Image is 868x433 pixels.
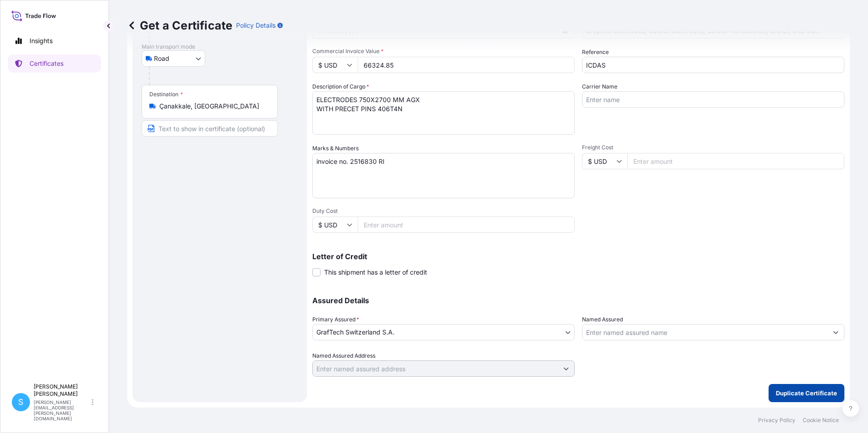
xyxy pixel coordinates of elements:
[582,91,844,108] input: Enter name
[312,297,844,304] p: Assured Details
[803,417,839,424] a: Cookie Notice
[312,324,575,340] button: GrafTech Switzerland S.A.
[776,389,837,398] p: Duplicate Certificate
[34,399,90,421] p: [PERSON_NAME][EMAIL_ADDRESS][PERSON_NAME][DOMAIN_NAME]
[582,82,617,91] label: Carrier Name
[769,384,844,402] button: Duplicate Certificate
[758,417,795,424] a: Privacy Policy
[582,57,844,73] input: Enter booking reference
[127,18,232,33] p: Get a Certificate
[312,82,369,91] label: Description of Cargo
[159,102,266,111] input: Destination
[8,32,101,50] a: Insights
[582,48,609,57] label: Reference
[8,54,101,73] a: Certificates
[142,50,205,67] button: Select transport
[18,398,24,407] span: S
[313,360,558,377] input: Named Assured Address
[312,144,359,153] label: Marks & Numbers
[312,91,575,135] textarea: ELECTRODES 750X2700 MM AGX WITH PRECET PINS 406T4N
[358,216,575,233] input: Enter amount
[828,324,844,340] button: Show suggestions
[30,36,53,45] p: Insights
[324,268,427,277] span: This shipment has a letter of credit
[627,153,844,169] input: Enter amount
[582,144,844,151] span: Freight Cost
[30,59,64,68] p: Certificates
[154,54,169,63] span: Road
[312,207,575,215] span: Duty Cost
[312,48,575,55] span: Commercial Invoice Value
[558,360,574,377] button: Show suggestions
[236,21,276,30] p: Policy Details
[34,383,90,398] p: [PERSON_NAME] [PERSON_NAME]
[582,324,828,340] input: Assured Name
[312,351,375,360] label: Named Assured Address
[142,120,278,137] input: Text to appear on certificate
[316,328,395,337] span: GrafTech Switzerland S.A.
[149,91,183,98] div: Destination
[582,315,623,324] label: Named Assured
[312,315,359,324] span: Primary Assured
[358,57,575,73] input: Enter amount
[312,253,844,260] p: Letter of Credit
